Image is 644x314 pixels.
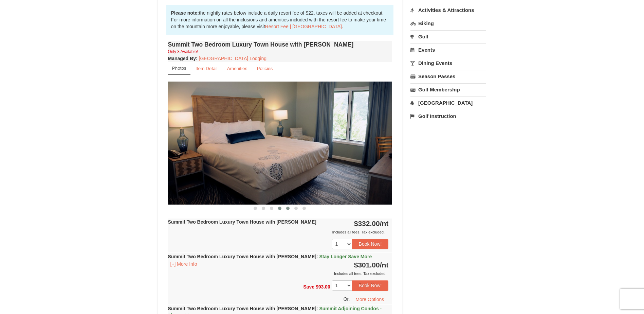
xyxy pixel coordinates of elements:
[199,56,266,61] a: [GEOGRAPHIC_DATA] Lodging
[265,24,342,29] a: Resort Fee | [GEOGRAPHIC_DATA]
[380,261,389,269] span: /nt
[410,17,486,30] a: Biking
[172,66,186,71] small: Photos
[223,62,252,75] a: Amenities
[410,43,486,56] a: Events
[191,62,222,75] a: Item Detail
[168,41,392,48] h4: Summit Two Bedroom Luxury Town House with [PERSON_NAME]
[410,4,486,16] a: Activities & Attractions
[344,296,350,301] span: Or,
[410,70,486,83] a: Season Passes
[227,66,247,71] small: Amenities
[352,280,389,291] button: Book Now!
[166,5,394,35] div: the nightly rates below include a daily resort fee of $22, taxes will be added at checkout. For m...
[354,261,380,269] span: $301.00
[168,229,389,235] div: Includes all fees. Tax excluded.
[168,254,372,259] strong: Summit Two Bedroom Luxury Town House with [PERSON_NAME]
[351,294,388,304] button: More Options
[410,57,486,69] a: Dining Events
[168,82,392,204] img: 18876286-205-de95851f.png
[380,220,389,227] span: /nt
[410,97,486,109] a: [GEOGRAPHIC_DATA]
[354,220,389,227] strong: $332.00
[316,306,318,311] span: :
[168,270,389,277] div: Includes all fees. Tax excluded.
[352,239,389,249] button: Book Now!
[168,56,198,61] strong: :
[168,56,196,61] span: Managed By
[252,62,277,75] a: Policies
[319,254,372,259] span: Stay Longer Save More
[257,66,273,71] small: Policies
[316,254,318,259] span: :
[410,83,486,96] a: Golf Membership
[303,284,314,290] span: Save
[171,10,199,16] strong: Please note:
[196,66,218,71] small: Item Detail
[168,260,200,268] button: [+] More Info
[168,219,316,225] strong: Summit Two Bedroom Luxury Town House with [PERSON_NAME]
[168,62,190,75] a: Photos
[410,110,486,122] a: Golf Instruction
[168,49,198,54] small: Only 3 Available!
[410,30,486,43] a: Golf
[316,284,330,290] span: $93.00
